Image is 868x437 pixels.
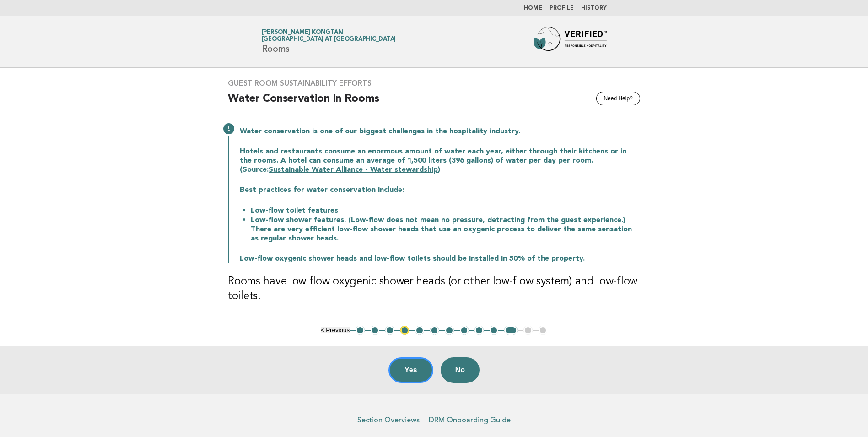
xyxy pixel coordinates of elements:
h3: Guest Room Sustainability Efforts [228,79,640,88]
button: No [441,357,480,383]
li: Low-flow shower features. (Low-flow does not mean no pressure, detracting from the guest experien... [251,215,640,243]
h3: Rooms have low flow oxygenic shower heads (or other low-flow system) and low-flow toilets. [228,274,640,304]
button: 8 [460,326,469,335]
a: History [581,5,607,11]
button: 2 [371,326,380,335]
li: Low-flow toilet features [251,206,640,215]
p: Best practices for water conservation include: [240,186,640,195]
img: Forbes Travel Guide [534,27,607,56]
button: 9 [474,326,484,335]
a: Profile [550,5,574,11]
button: 5 [415,326,424,335]
a: Sustainable Water Alliance - Water stewardship [269,166,438,174]
a: Home [524,5,542,11]
button: Yes [388,357,433,383]
button: 3 [385,326,394,335]
button: < Previous [321,327,350,333]
p: Hotels and restaurants consume an enormous amount of water each year, either through their kitche... [240,147,640,175]
button: 11 [504,326,518,335]
button: 10 [490,326,499,335]
span: [GEOGRAPHIC_DATA] at [GEOGRAPHIC_DATA] [262,37,396,43]
h1: Rooms [262,30,396,54]
button: Need Help? [596,92,640,105]
a: DRM Onboarding Guide [429,415,511,425]
p: Water conservation is one of our biggest challenges in the hospitality industry. [240,127,640,136]
a: Section Overviews [357,415,420,425]
a: [PERSON_NAME] Kongtan[GEOGRAPHIC_DATA] at [GEOGRAPHIC_DATA] [262,29,396,42]
h2: Water Conservation in Rooms [228,92,640,114]
button: 4 [400,326,410,335]
button: 1 [356,326,365,335]
button: 6 [430,326,439,335]
p: Low-flow oxygenic shower heads and low-flow toilets should be installed in 50% of the property. [240,254,640,263]
button: 7 [445,326,454,335]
